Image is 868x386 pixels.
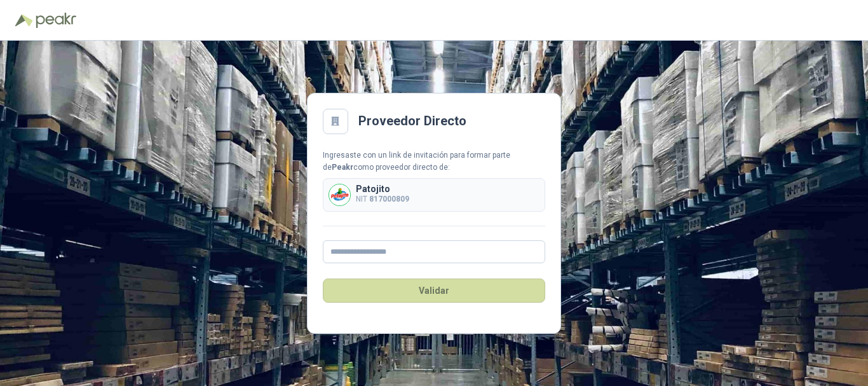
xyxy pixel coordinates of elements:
p: Patojito [356,184,409,193]
h2: Proveedor Directo [358,111,466,131]
b: 817000809 [369,195,409,203]
img: Peakr [36,13,76,28]
img: Company Logo [329,184,350,205]
b: Peakr [332,163,353,172]
div: Ingresaste con un link de invitación para formar parte de como proveedor directo de: [323,149,545,174]
button: Validar [323,279,545,303]
img: Logo [15,14,33,27]
p: NIT [356,193,409,205]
